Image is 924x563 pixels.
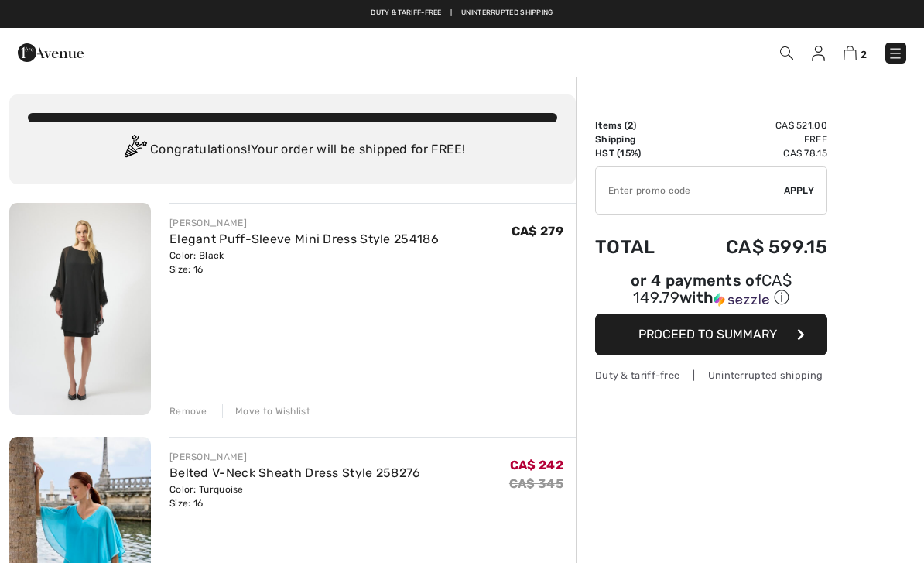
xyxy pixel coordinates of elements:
[595,146,681,160] td: HST (15%)
[509,476,563,491] s: CA$ 345
[512,224,563,239] span: CA$ 279
[169,404,207,418] div: Remove
[784,184,815,197] span: Apply
[812,46,825,61] img: My Info
[595,314,827,355] button: Proceed to Summary
[18,37,84,68] img: 1ère Avenue
[18,44,84,59] a: 1ère Avenue
[681,221,827,273] td: CA$ 599.15
[844,43,867,62] a: 2
[595,273,827,314] div: or 4 payments ofCA$ 149.79withSezzle Click to learn more about Sezzle
[844,46,857,60] img: Shopping Bag
[510,458,563,472] span: CA$ 242
[595,368,827,383] div: Duty & tariff-free | Uninterrupted shipping
[638,327,777,342] span: Proceed to Summary
[633,271,792,307] span: CA$ 149.79
[888,46,903,61] img: Menu
[861,49,867,60] span: 2
[714,293,769,307] img: Sezzle
[169,450,421,464] div: [PERSON_NAME]
[169,482,421,510] div: Color: Turquoise Size: 16
[681,146,827,160] td: CA$ 78.15
[169,249,439,276] div: Color: Black Size: 16
[595,273,827,308] div: or 4 payments of with
[222,404,310,418] div: Move to Wishlist
[595,118,681,132] td: Items ( )
[169,216,439,230] div: [PERSON_NAME]
[681,132,827,146] td: Free
[780,46,793,60] img: Search
[169,465,421,480] a: Belted V-Neck Sheath Dress Style 258276
[28,135,557,166] div: Congratulations! Your order will be shipped for FREE!
[628,120,633,131] span: 2
[169,232,439,246] a: Elegant Puff-Sleeve Mini Dress Style 254186
[681,118,827,132] td: CA$ 521.00
[595,132,681,146] td: Shipping
[119,135,150,166] img: Congratulation2.svg
[596,167,784,214] input: Promo code
[9,203,151,415] img: Elegant Puff-Sleeve Mini Dress Style 254186
[595,221,681,273] td: Total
